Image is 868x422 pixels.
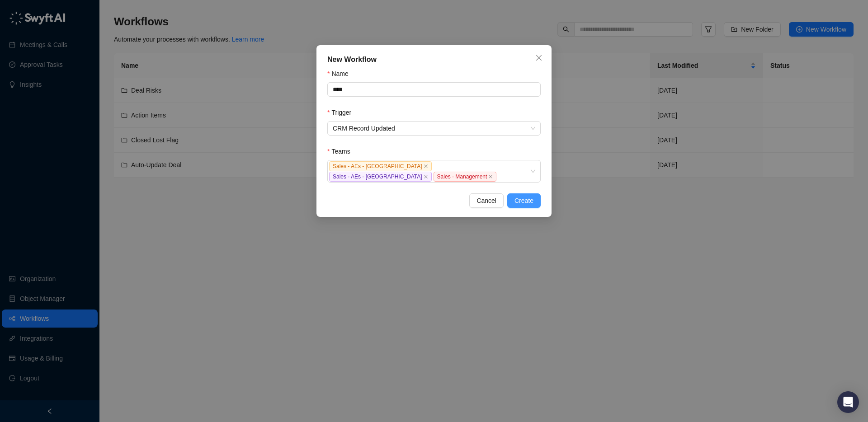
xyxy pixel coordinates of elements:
[424,164,428,169] span: close
[329,161,432,171] span: Sales - AEs - [GEOGRAPHIC_DATA]
[532,51,546,65] button: Close
[333,122,535,135] span: CRM Record Updated
[327,54,541,65] div: New Workflow
[507,193,541,208] button: Create
[514,196,533,206] span: Create
[327,108,358,117] label: Trigger
[434,172,497,182] span: Sales - Management
[424,174,428,179] span: close
[469,193,504,208] button: Cancel
[535,54,542,61] span: close
[329,172,432,182] span: Sales - AEs - [GEOGRAPHIC_DATA]
[327,69,355,79] label: Name
[488,174,493,179] span: close
[476,196,496,206] span: Cancel
[837,391,859,413] div: Open Intercom Messenger
[327,146,357,156] label: Teams
[327,82,541,97] input: Name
